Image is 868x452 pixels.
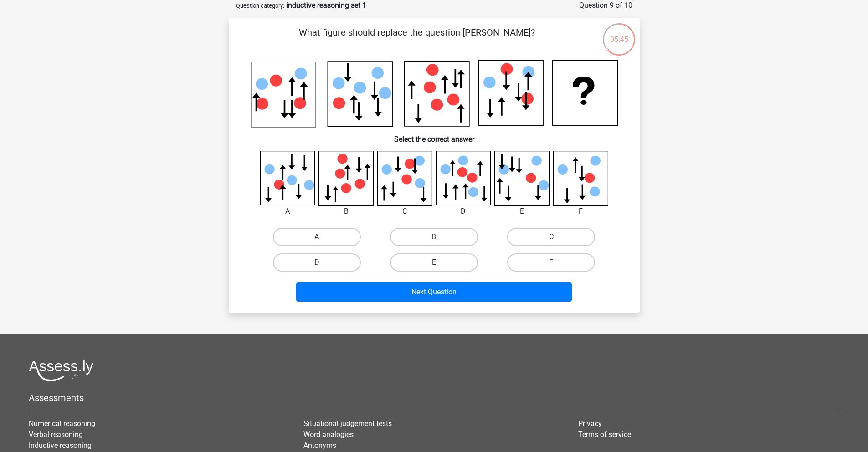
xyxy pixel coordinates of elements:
div: A [253,206,322,217]
button: Next Question [296,282,572,302]
strong: inductive reasoning set 1 [286,1,366,10]
div: D [429,206,498,217]
a: Situational judgement tests [303,419,392,428]
a: Word analogies [303,430,354,439]
label: E [390,253,478,272]
small: Question category: [236,2,284,9]
label: F [507,253,595,272]
div: 05:45 [602,22,636,45]
h6: Select the correct answer [243,128,625,144]
label: B [390,228,478,246]
a: Privacy [578,419,602,428]
h5: Assessments [29,392,839,403]
div: B [312,206,380,217]
label: D [273,253,361,272]
p: What figure should replace the question [PERSON_NAME]? [243,26,591,53]
a: Antonyms [303,441,336,450]
div: F [546,206,615,217]
label: C [507,228,595,246]
a: Inductive reasoning [29,441,92,450]
div: E [488,206,556,217]
a: Numerical reasoning [29,419,95,428]
a: Terms of service [578,430,631,439]
label: A [273,228,361,246]
div: C [370,206,439,217]
img: Assessly logo [29,360,93,381]
a: Verbal reasoning [29,430,83,439]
